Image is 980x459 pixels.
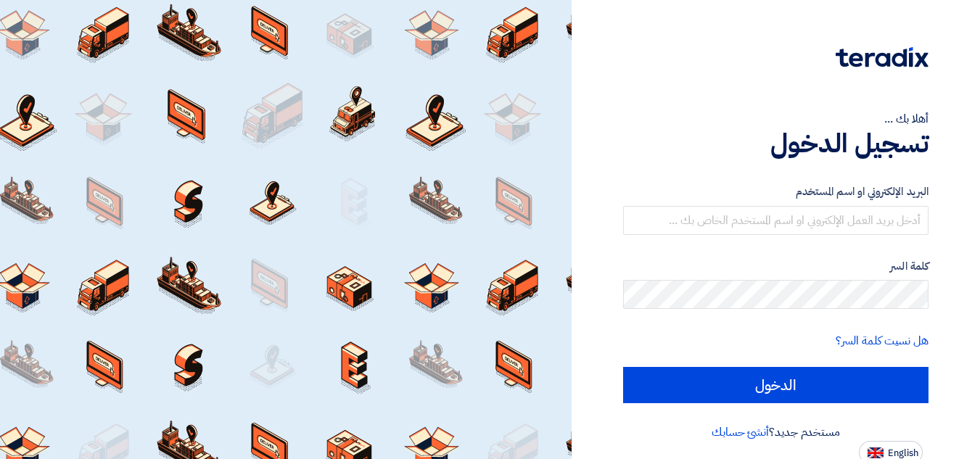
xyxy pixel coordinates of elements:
[623,367,928,403] input: الدخول
[623,128,928,160] h1: تسجيل الدخول
[623,423,928,441] div: مستخدم جديد؟
[623,206,928,235] input: أدخل بريد العمل الإلكتروني او اسم المستخدم الخاص بك ...
[712,423,769,441] a: أنشئ حسابك
[623,258,928,275] label: كلمة السر
[623,183,928,200] label: البريد الإلكتروني او اسم المستخدم
[888,448,918,458] span: English
[836,47,928,67] img: Teradix logo
[868,447,884,458] img: en-US.png
[836,332,928,350] a: هل نسيت كلمة السر؟
[623,110,928,128] div: أهلا بك ...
